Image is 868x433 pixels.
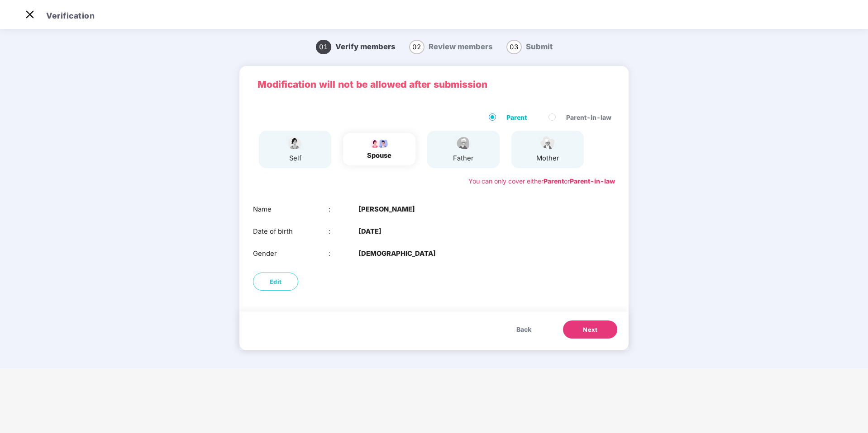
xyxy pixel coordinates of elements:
[506,40,522,54] span: 03
[452,135,475,151] img: svg+xml;base64,PHN2ZyBpZD0iRmF0aGVyX2ljb24iIHhtbG5zPSJodHRwOi8vd3d3LnczLm9yZy8yMDAwL3N2ZyIgeG1sbn...
[258,77,610,92] p: Modification will not be allowed after submission
[253,273,298,291] button: Edit
[516,325,531,334] span: Back
[536,153,559,164] div: mother
[526,42,553,51] span: Submit
[367,151,391,161] div: spouse
[284,135,306,151] img: svg+xml;base64,PHN2ZyBpZD0iU3BvdXNlX2ljb24iIHhtbG5zPSJodHRwOi8vd3d3LnczLm9yZy8yMDAwL3N2ZyIgd2lkdG...
[329,226,359,237] div: :
[409,40,424,54] span: 02
[507,320,540,339] button: Back
[316,40,331,54] span: 01
[583,325,597,334] span: Next
[468,176,615,186] div: You can only cover either or
[452,153,475,164] div: father
[253,249,329,259] div: Gender
[329,204,359,215] div: :
[335,42,396,51] span: Verify members
[536,135,559,151] img: svg+xml;base64,PHN2ZyB4bWxucz0iaHR0cDovL3d3dy53My5vcmcvMjAwMC9zdmciIHdpZHRoPSI1NCIgaGVpZ2h0PSIzOC...
[570,177,615,185] b: Parent-in-law
[253,204,329,215] div: Name
[358,226,382,237] b: [DATE]
[329,249,359,259] div: :
[503,113,530,122] span: Parent
[368,137,391,148] img: svg+xml;base64,PHN2ZyB4bWxucz0iaHR0cDovL3d3dy53My5vcmcvMjAwMC9zdmciIHdpZHRoPSI5Ny44OTciIGhlaWdodD...
[253,226,329,237] div: Date of birth
[284,153,306,164] div: self
[358,204,415,215] b: [PERSON_NAME]
[563,113,615,122] span: Parent-in-law
[270,278,282,287] span: Edit
[429,42,493,51] span: Review members
[563,320,617,339] button: Next
[544,177,564,185] b: Parent
[358,249,436,259] b: [DEMOGRAPHIC_DATA]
